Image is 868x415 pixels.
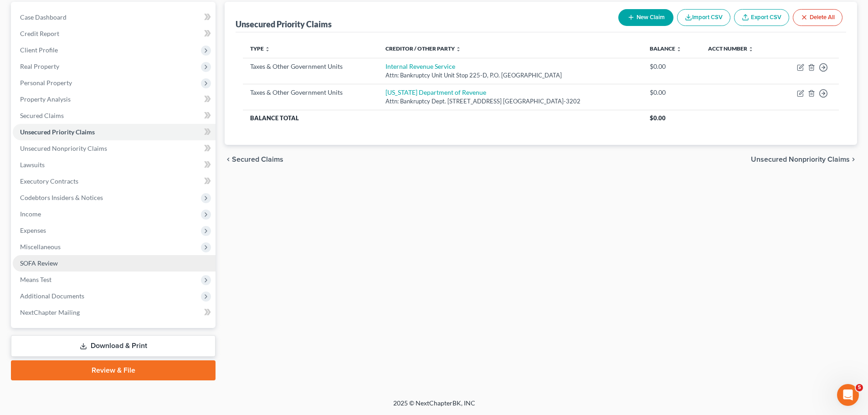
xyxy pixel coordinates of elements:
[11,360,216,380] a: Review & File
[13,9,216,26] a: Case Dashboard
[385,97,635,106] div: Attn: Bankruptcy Dept. [STREET_ADDRESS] [GEOGRAPHIC_DATA]-3202
[385,88,486,96] a: [US_STATE] Department of Revenue
[20,194,103,201] span: Codebtors Insiders & Notices
[20,292,84,300] span: Additional Documents
[456,46,461,52] i: unfold_more
[385,62,455,70] a: Internal Revenue Service
[850,156,857,163] i: chevron_right
[13,26,216,42] a: Credit Report
[250,62,370,71] div: Taxes & Other Government Units
[20,177,78,185] span: Executory Contracts
[13,255,216,272] a: SOFA Review
[225,156,232,163] i: chevron_left
[243,110,642,126] th: Balance Total
[650,45,682,52] a: Balance unfold_more
[618,9,673,26] button: New Claim
[734,9,789,26] a: Export CSV
[385,45,461,52] a: Creditor / Other Party unfold_more
[650,62,694,71] div: $0.00
[20,79,72,87] span: Personal Property
[250,45,270,52] a: Type unfold_more
[20,13,67,21] span: Case Dashboard
[13,108,216,124] a: Secured Claims
[20,259,58,267] span: SOFA Review
[13,157,216,173] a: Lawsuits
[13,124,216,140] a: Unsecured Priority Claims
[751,156,857,163] button: Unsecured Nonpriority Claims chevron_right
[13,304,216,321] a: NextChapter Mailing
[11,335,216,357] a: Download & Print
[650,114,666,122] span: $0.00
[13,173,216,190] a: Executory Contracts
[20,46,58,54] span: Client Profile
[708,45,754,52] a: Acct Number unfold_more
[677,9,730,26] button: Import CSV
[250,88,370,97] div: Taxes & Other Government Units
[13,91,216,108] a: Property Analysis
[20,112,64,119] span: Secured Claims
[856,384,863,391] span: 5
[236,19,332,30] div: Unsecured Priority Claims
[20,210,41,218] span: Income
[20,161,45,169] span: Lawsuits
[837,384,859,406] iframe: Intercom live chat
[232,156,283,163] span: Secured Claims
[20,128,95,136] span: Unsecured Priority Claims
[13,140,216,157] a: Unsecured Nonpriority Claims
[20,62,59,70] span: Real Property
[20,30,59,37] span: Credit Report
[650,88,694,97] div: $0.00
[225,156,283,163] button: chevron_left Secured Claims
[20,308,80,316] span: NextChapter Mailing
[20,243,61,251] span: Miscellaneous
[20,276,51,283] span: Means Test
[676,46,682,52] i: unfold_more
[20,144,107,152] span: Unsecured Nonpriority Claims
[385,71,635,80] div: Attn: Bankruptcy Unit Unit Stop 225-D, P.O. [GEOGRAPHIC_DATA]
[265,46,270,52] i: unfold_more
[751,156,850,163] span: Unsecured Nonpriority Claims
[20,95,71,103] span: Property Analysis
[793,9,842,26] button: Delete All
[748,46,754,52] i: unfold_more
[175,399,694,415] div: 2025 © NextChapterBK, INC
[20,226,46,234] span: Expenses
